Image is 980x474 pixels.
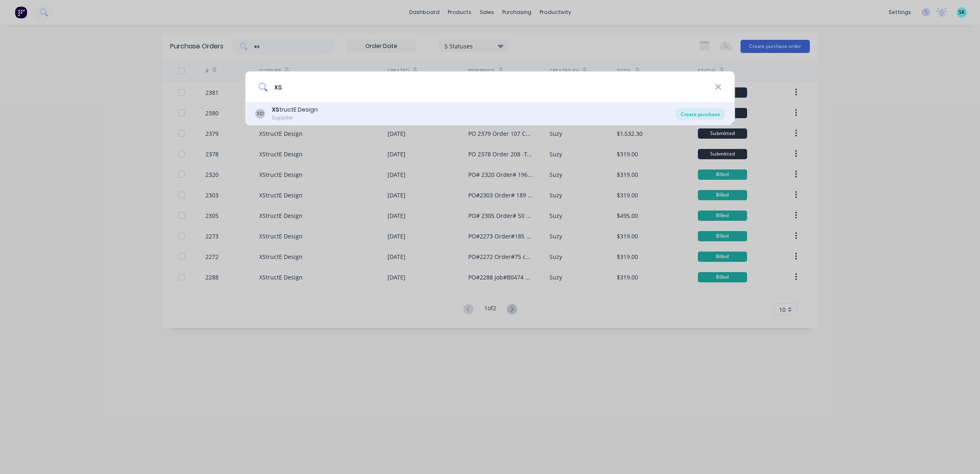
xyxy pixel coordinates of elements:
div: Create purchase [676,108,725,120]
b: XS [272,105,279,114]
div: tructE Design [272,105,318,114]
input: Enter a supplier name to create a new order... [267,71,715,102]
div: Supplier [272,114,318,121]
div: XD [255,109,265,119]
